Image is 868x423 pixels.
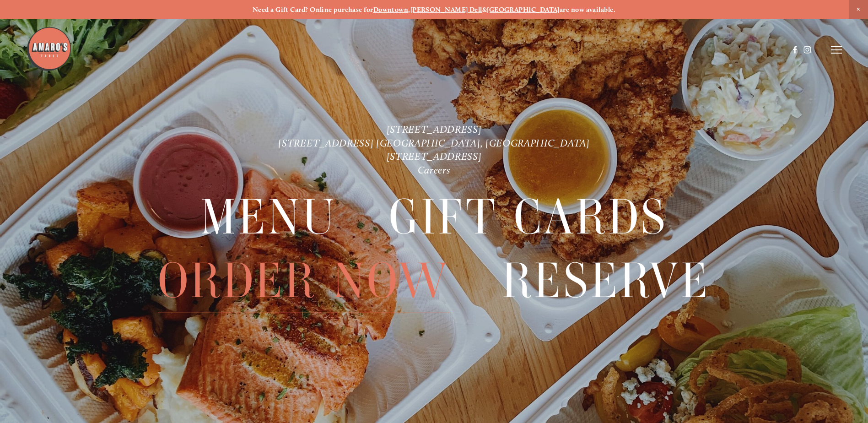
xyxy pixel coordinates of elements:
[389,186,668,248] a: Gift Cards
[482,5,487,14] strong: &
[278,137,589,149] a: [STREET_ADDRESS] [GEOGRAPHIC_DATA], [GEOGRAPHIC_DATA]
[560,5,615,14] strong: are now available.
[387,150,482,163] a: [STREET_ADDRESS]
[253,5,373,14] strong: Need a Gift Card? Online purchase for
[26,26,72,72] img: Amaro's Table
[200,186,337,248] a: Menu
[408,5,410,14] strong: ,
[158,249,450,312] a: Order Now
[418,164,451,176] a: Careers
[373,5,409,14] a: Downtown
[487,5,560,14] a: [GEOGRAPHIC_DATA]
[502,249,710,312] a: Reserve
[410,5,482,14] a: [PERSON_NAME] Dell
[389,186,668,249] span: Gift Cards
[200,186,337,249] span: Menu
[387,123,482,136] a: [STREET_ADDRESS]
